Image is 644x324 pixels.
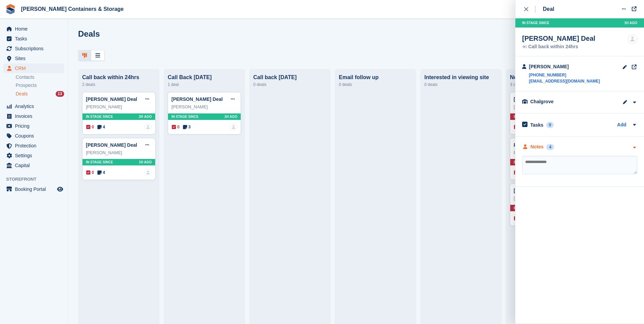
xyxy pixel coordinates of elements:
span: In stage since [514,114,541,119]
span: Analytics [15,102,56,111]
div: Deal [543,5,554,13]
span: Booking Portal [15,184,56,194]
a: Prospects [16,82,64,89]
a: [PERSON_NAME] Deal [171,96,223,102]
div: 13 [56,91,64,97]
span: Home [15,24,56,34]
div: Interested in viewing site [424,74,498,80]
a: menu [3,131,64,141]
span: Pricing [15,121,56,131]
span: 0 [172,124,180,130]
img: deal-assignee-blank [144,123,152,131]
a: menu [3,151,64,160]
span: In stage since [514,160,541,165]
span: 0 [514,124,522,130]
div: [PERSON_NAME] [171,104,237,110]
span: 0 [514,169,522,176]
div: 0 deals [253,80,327,89]
a: menu [3,184,64,194]
span: Settings [15,151,56,160]
span: 0 [86,169,94,176]
div: [PERSON_NAME] Deal [522,34,595,42]
a: [EMAIL_ADDRESS][DOMAIN_NAME] [529,78,600,84]
span: 2H AGO [139,114,152,119]
a: menu [3,34,64,43]
a: menu [3,161,64,170]
span: 4 [97,124,105,130]
a: menu [3,111,64,121]
div: [PERSON_NAME] [529,63,600,70]
h1: Deals [78,29,100,38]
div: [PERSON_NAME] [86,149,152,156]
a: menu [3,54,64,63]
span: Coupons [15,131,56,141]
img: deal-assignee-blank [230,123,237,131]
a: [PERSON_NAME] Deal [86,96,137,102]
span: 1H AGO [224,114,237,119]
div: Call back [DATE] [253,74,327,80]
span: 1H AGO [624,20,637,25]
div: [PERSON_NAME] [86,104,152,110]
a: [PHONE_NUMBER] [529,72,600,78]
a: [PERSON_NAME] Deal [86,142,137,148]
span: Deals [16,91,28,97]
div: Call Back [DATE] [168,74,241,80]
span: Tasks [15,34,56,43]
span: 0 [86,124,94,130]
span: Subscriptions [15,44,56,53]
a: Preview store [56,185,64,193]
span: Protection [15,141,56,150]
span: 0 [514,215,522,221]
a: deal-assignee-blank [144,169,152,176]
div: Not ready to book just yet [510,74,583,80]
div: [PERSON_NAME] [514,195,579,202]
div: 1 deal [168,80,241,89]
div: 0 deals [339,80,412,89]
a: menu [3,24,64,34]
span: Prospects [16,82,37,89]
h2: Tasks [530,122,544,128]
a: [PERSON_NAME] Containers & Storage [18,3,126,15]
span: In stage since [171,114,199,119]
span: In stage since [86,160,113,165]
span: In stage since [514,205,541,211]
a: Contacts [16,74,64,80]
span: CRM [15,64,56,73]
a: menu [3,64,64,73]
span: 3 [183,124,191,130]
span: In stage since [522,20,549,25]
a: [PERSON_NAME] Deal [514,188,565,193]
div: 4 [546,144,554,150]
img: stora-icon-8386f47178a22dfd0bd8f6a31ec36ba5ce8667c1dd55bd0f319d3a0aa187defe.svg [5,4,16,14]
div: 0 [546,122,554,128]
a: Add [617,121,626,129]
span: Sites [15,54,56,63]
div: Chalgrove [530,98,598,105]
a: [PERSON_NAME] [514,96,553,102]
span: 1H AGO [139,160,152,165]
a: Pets as Therapy Deal [514,142,562,148]
div: Notes [531,143,544,150]
span: Storefront [6,176,68,183]
img: deal-assignee-blank [628,34,637,44]
div: 0 deals [424,80,498,89]
a: menu [3,44,64,53]
span: 4 [97,169,105,176]
div: 2 deals [82,80,155,89]
div: Call back within 24hrs [522,44,595,49]
div: Pets as Therapy [514,149,579,156]
a: menu [3,102,64,111]
span: In stage since [86,114,113,119]
a: Deals 13 [16,90,64,97]
a: menu [3,141,64,150]
span: Capital [15,161,56,170]
a: menu [3,121,64,131]
div: Email follow up [339,74,412,80]
div: Call back within 24hrs [82,74,155,80]
div: [PERSON_NAME] [514,104,579,110]
span: Invoices [15,111,56,121]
